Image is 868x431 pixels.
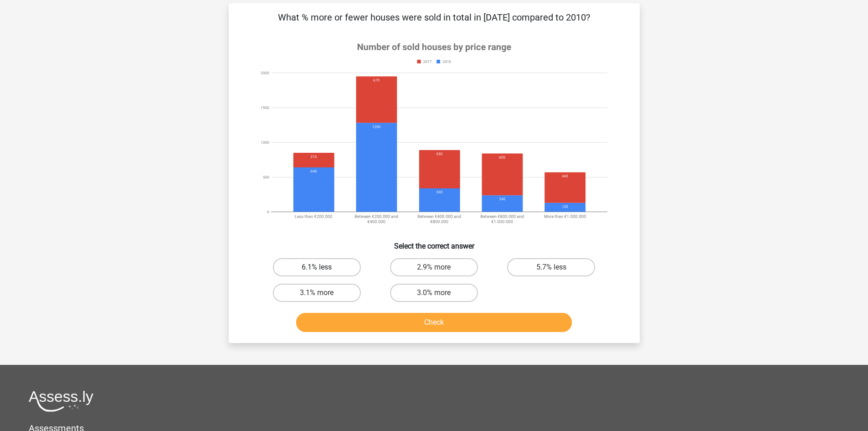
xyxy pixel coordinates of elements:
label: 3.0% more [390,284,478,302]
label: 5.7% less [507,258,595,276]
label: 3.1% more [273,284,361,302]
label: 6.1% less [273,258,361,276]
img: Assessly logo [29,390,93,412]
label: 2.9% more [390,258,478,276]
h6: Select the correct answer [243,234,625,250]
p: What % more or fewer houses were sold in total in [DATE] compared to 2010? [243,10,625,24]
button: Check [296,313,572,332]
